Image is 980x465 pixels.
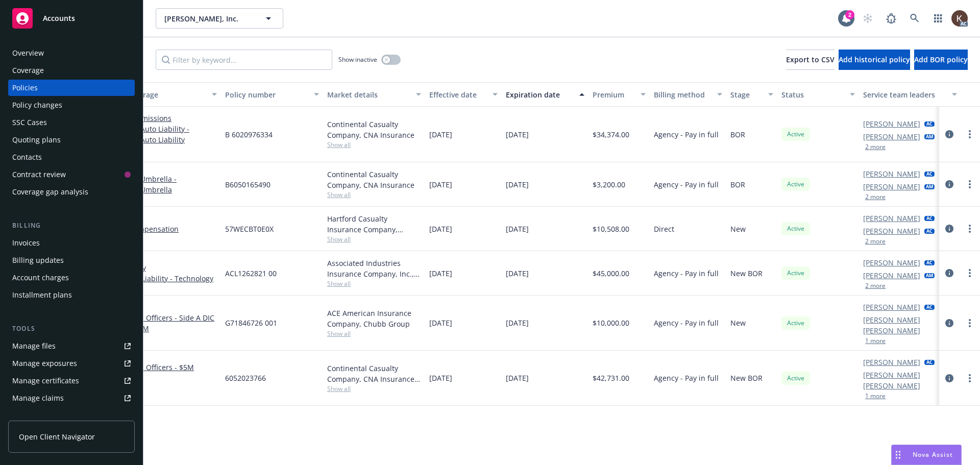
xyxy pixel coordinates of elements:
a: [PERSON_NAME] [863,270,920,281]
div: Coverage gap analysis [12,184,88,200]
a: [PERSON_NAME] [863,302,920,312]
span: [DATE] [429,317,452,328]
a: Directors and Officers - $5M [97,362,217,373]
a: [PERSON_NAME] [863,131,920,142]
span: 6052023766 [225,373,266,383]
div: ACE American Insurance Company, Chubb Group [327,308,421,329]
span: Active [786,319,806,328]
span: $34,374.00 [593,129,629,140]
a: more [964,178,976,190]
button: Lines of coverage [93,82,221,107]
button: Add historical policy [839,50,910,70]
div: Installment plans [12,287,72,303]
span: [DATE] [506,317,529,328]
span: $42,731.00 [593,373,629,383]
span: [DATE] [506,179,529,190]
a: circleInformation [943,223,955,235]
span: Active [786,224,806,233]
span: Active [786,130,806,139]
a: [PERSON_NAME] [863,226,920,236]
a: more [964,372,976,384]
a: circleInformation [943,178,955,190]
span: Agency - Pay in full [654,373,719,383]
a: Accounts [8,4,135,33]
button: Policy number [221,82,323,107]
button: Service team leaders [859,82,961,107]
div: Lines of coverage [97,89,206,100]
span: Show all [327,190,421,199]
span: Show all [327,329,421,338]
span: Accounts [43,14,75,22]
a: Errors and Omissions [97,113,217,124]
button: Premium [589,82,650,107]
div: Hartford Casualty Insurance Company, Hartford Insurance Group [327,213,421,235]
button: Expiration date [502,82,589,107]
div: Account charges [12,270,69,286]
button: Add BOR policy [914,50,968,70]
span: [DATE] [506,224,529,234]
span: [DATE] [429,179,452,190]
a: [PERSON_NAME] [PERSON_NAME] [863,370,943,391]
span: 57WECBT0E0X [225,224,274,234]
span: Agency - Pay in full [654,268,719,279]
span: G71846726 001 [225,317,277,328]
a: Policies [8,80,135,96]
button: Status [777,82,859,107]
a: circleInformation [943,317,955,329]
div: Contacts [12,149,42,165]
div: Billing updates [12,252,64,268]
a: [PERSON_NAME] [863,257,920,268]
a: Installment plans [8,287,135,303]
span: Manage exposures [8,355,135,372]
span: BOR [730,179,745,190]
div: Policy changes [12,97,62,113]
span: Active [786,268,806,278]
button: [PERSON_NAME], Inc. [156,8,283,29]
div: Coverage [12,62,44,79]
a: more [964,223,976,235]
a: Coverage [8,62,135,79]
a: circleInformation [943,372,955,384]
span: New [730,224,746,234]
span: New BOR [730,268,763,279]
a: Commercial Umbrella - Commercial Umbrella [97,174,217,195]
div: Status [781,89,844,100]
span: $3,200.00 [593,179,625,190]
a: Search [904,8,925,29]
img: photo [951,10,968,27]
a: more [964,317,976,329]
a: [PERSON_NAME] [863,357,920,368]
a: 2 more [97,383,217,394]
a: Start snowing [857,8,878,29]
a: Manage files [8,338,135,354]
a: Manage claims [8,390,135,406]
a: Quoting plans [8,132,135,148]
div: Effective date [429,89,486,100]
button: Stage [726,82,777,107]
a: Coverage gap analysis [8,184,135,200]
div: Continental Casualty Company, CNA Insurance [327,169,421,190]
span: Show all [327,384,421,393]
a: [PERSON_NAME] [863,181,920,192]
span: Add historical policy [839,55,910,64]
div: Manage certificates [12,373,79,389]
div: Drag to move [892,445,904,464]
input: Filter by keyword... [156,50,332,70]
span: ACL1262821 00 [225,268,277,279]
span: $10,508.00 [593,224,629,234]
div: 2 [845,10,854,19]
div: Manage BORs [12,407,60,424]
span: [DATE] [429,224,452,234]
span: Nova Assist [913,450,953,459]
a: Overview [8,45,135,61]
a: Switch app [928,8,948,29]
span: Agency - Pay in full [654,129,719,140]
span: Add BOR policy [914,55,968,64]
div: Billing [8,221,135,231]
span: $45,000.00 [593,268,629,279]
span: Direct [654,224,674,234]
span: Open Client Navigator [19,431,95,442]
span: Active [786,374,806,383]
div: Billing method [654,89,711,100]
a: Crime - $1M [97,373,217,383]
